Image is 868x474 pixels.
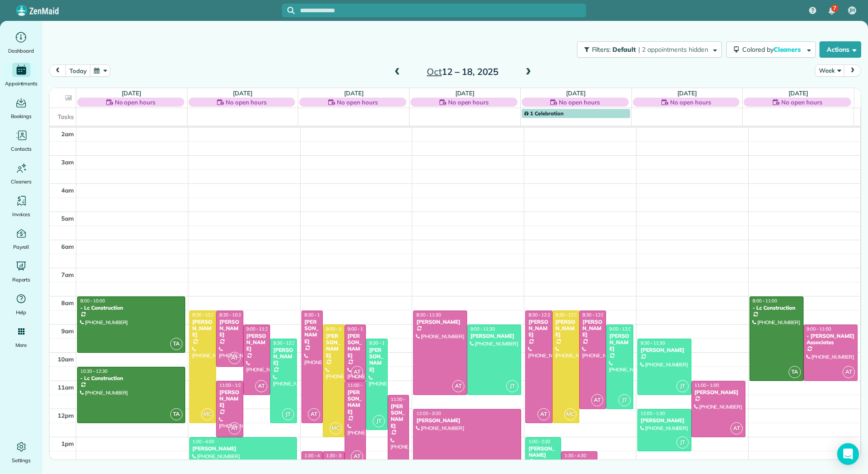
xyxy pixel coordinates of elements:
[192,445,295,452] div: [PERSON_NAME]
[12,456,31,465] span: Settings
[369,340,394,346] span: 9:30 - 12:45
[347,333,364,359] div: [PERSON_NAME]
[287,7,295,14] svg: Focus search
[806,333,855,346] div: - [PERSON_NAME] Associates
[618,394,631,406] span: JT
[255,380,267,392] span: AT
[369,347,385,373] div: [PERSON_NAME]
[391,396,415,402] span: 11:30 - 2:30
[282,7,295,14] button: Focus search
[115,98,156,107] span: No open hours
[80,368,108,374] span: 10:30 - 12:30
[351,366,363,378] span: AT
[695,382,719,388] span: 11:00 - 1:00
[80,298,105,304] span: 8:00 - 10:00
[566,89,586,97] a: [DATE]
[452,380,464,392] span: AT
[344,89,364,97] a: [DATE]
[326,326,348,332] span: 9:00 - 1:00
[837,443,859,465] div: Open Intercom Messenger
[170,338,182,350] span: TA
[677,89,697,97] a: [DATE]
[676,436,689,449] span: JT
[373,415,385,427] span: JT
[4,128,39,153] a: Contacts
[416,410,441,416] span: 12:00 - 3:00
[641,340,665,346] span: 9:30 - 11:30
[58,384,74,391] span: 11am
[4,161,39,186] a: Cleaners
[781,98,822,107] span: No open hours
[390,403,407,430] div: [PERSON_NAME]
[730,422,743,434] span: AT
[676,380,689,392] span: JT
[559,98,600,107] span: No open hours
[273,347,294,366] div: [PERSON_NAME]
[564,408,577,420] span: MC
[807,326,831,332] span: 9:00 - 11:00
[694,389,743,395] div: [PERSON_NAME]
[170,408,182,420] span: TA
[219,389,240,409] div: [PERSON_NAME]
[61,327,74,335] span: 9am
[4,259,39,284] a: Reports
[61,243,74,250] span: 6am
[219,319,240,338] div: [PERSON_NAME]
[843,366,855,378] span: AT
[326,453,348,459] span: 1:30 - 3:30
[789,89,808,97] a: [DATE]
[226,98,266,107] span: No open hours
[13,242,30,252] span: Payroll
[58,355,74,363] span: 10am
[330,422,342,434] span: MC
[348,382,372,388] span: 11:00 - 2:00
[61,271,74,278] span: 7am
[12,210,30,219] span: Invoices
[80,305,182,311] div: - Lc Construction
[11,112,32,121] span: Bookings
[4,291,39,317] a: Help
[4,439,39,465] a: Settings
[752,305,801,311] div: - Lc Construction
[12,275,30,284] span: Reports
[416,417,518,424] div: [PERSON_NAME]
[638,45,708,54] span: | 2 appointments hidden
[609,333,630,352] div: [PERSON_NAME]
[4,63,39,88] a: Appointments
[246,333,267,352] div: [PERSON_NAME]
[789,366,801,378] span: TA
[844,64,861,77] button: next
[528,445,558,459] div: [PERSON_NAME]
[455,89,475,97] a: [DATE]
[15,341,27,350] span: More
[228,352,241,364] span: AT
[61,158,74,166] span: 3am
[58,412,74,419] span: 12pm
[4,193,39,219] a: Invoices
[564,453,586,459] span: 1:30 - 4:30
[5,79,38,88] span: Appointments
[833,5,836,12] span: 7
[61,299,74,306] span: 8am
[528,319,549,338] div: [PERSON_NAME]
[11,144,31,153] span: Contacts
[11,177,31,186] span: Cleaners
[16,308,27,317] span: Help
[640,417,689,424] div: [PERSON_NAME]
[80,375,182,381] div: - Lc Construction
[577,41,722,58] button: Filters: Default | 2 appointments hidden
[61,187,74,194] span: 4am
[640,347,689,353] div: [PERSON_NAME]
[273,340,298,346] span: 9:30 - 12:30
[247,326,271,332] span: 9:00 - 11:30
[325,333,342,359] div: [PERSON_NAME]
[406,67,519,77] h2: 12 – 18, 2025
[742,45,804,54] span: Colored by
[849,7,855,14] span: JH
[4,30,39,55] a: Dashboard
[612,45,636,54] span: Default
[556,312,580,318] span: 8:30 - 12:30
[61,215,74,222] span: 5am
[528,312,553,318] span: 8:30 - 12:30
[538,408,550,420] span: AT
